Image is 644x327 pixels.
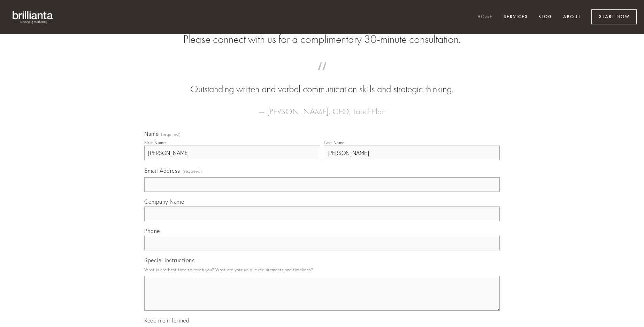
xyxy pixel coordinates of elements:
[7,7,59,27] img: brillianta - research, strategy, marketing
[144,167,180,174] span: Email Address
[144,198,184,205] span: Company Name
[144,317,189,324] span: Keep me informed
[161,132,181,137] span: (required)
[155,96,489,118] figcaption: — [PERSON_NAME], CEO, TouchPlan
[144,130,159,137] span: Name
[324,140,345,145] div: Last Name
[473,11,497,23] a: Home
[559,11,585,23] a: About
[591,9,637,24] a: Start Now
[144,257,194,264] span: Special Instructions
[144,140,166,145] div: First Name
[144,33,500,46] h2: Please connect with us for a complimentary 30-minute consultation.
[144,227,160,234] span: Phone
[534,11,557,23] a: Blog
[183,166,202,176] span: (required)
[155,69,489,83] span: “
[144,265,500,274] p: What is the best time to reach you? What are your unique requirements and timelines?
[499,11,532,23] a: Services
[155,69,489,96] blockquote: Outstanding written and verbal communication skills and strategic thinking.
